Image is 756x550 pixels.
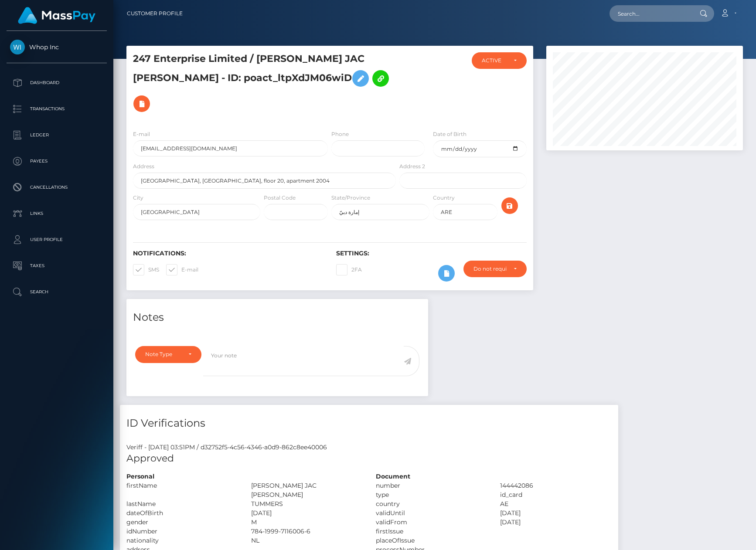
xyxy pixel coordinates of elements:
div: validUntil [369,509,494,518]
button: ACTIVE [472,52,526,69]
div: [DATE] [245,509,369,518]
div: [PERSON_NAME] JAC [PERSON_NAME] [245,481,369,499]
div: gender [120,518,245,527]
img: Whop Inc [10,40,25,54]
div: type [369,490,494,499]
div: id_card [494,490,618,499]
label: State/Province [331,194,370,202]
h5: Approved [126,452,612,465]
a: Customer Profile [127,4,183,23]
div: validFrom [369,518,494,527]
label: Postal Code [264,194,296,202]
a: Search [7,281,107,303]
h6: Notifications: [133,250,323,257]
a: Payees [7,150,107,172]
div: [DATE] [494,509,618,518]
div: dateOfBirth [120,509,245,518]
input: Search... [610,5,691,22]
div: country [369,499,494,509]
button: Note Type [135,346,201,363]
img: MassPay Logo [18,7,95,24]
div: 144442086 [494,481,618,490]
p: Cancellations [10,181,103,194]
div: 784-1999-7116006-6 [245,527,369,536]
div: Veriff - [DATE] 03:51PM / d32752f5-4c56-4346-a0d9-862c8ee40006 [120,443,618,452]
p: Taxes [10,259,103,272]
a: Cancellations [7,177,107,198]
div: ACTIVE [482,57,506,64]
div: TUMMERS [245,499,369,509]
div: NL [245,536,369,545]
div: Do not require [473,265,507,272]
h5: 247 Enterprise Limited / [PERSON_NAME] JAC [PERSON_NAME] - ID: poact_ltpXdJM06wiD [133,52,391,116]
label: E-mail [133,130,150,138]
button: Do not require [463,261,527,277]
p: Links [10,207,103,220]
strong: Personal [126,472,154,480]
h4: Notes [133,310,422,325]
div: firstIssue [369,527,494,536]
label: 2FA [336,264,362,275]
p: Ledger [10,129,103,142]
p: Payees [10,155,103,168]
span: Whop Inc [7,43,107,51]
div: number [369,481,494,490]
a: Taxes [7,255,107,277]
div: Note Type [145,351,181,358]
label: Address 2 [399,163,425,170]
label: Phone [331,130,349,138]
p: Dashboard [10,76,103,89]
div: [DATE] [494,518,618,527]
div: nationality [120,536,245,545]
a: Ledger [7,124,107,146]
label: Date of Birth [433,130,467,138]
label: City [133,194,143,202]
label: E-mail [166,264,198,275]
div: placeOfIssue [369,536,494,545]
div: M [245,518,369,527]
p: Search [10,285,103,299]
a: Dashboard [7,72,107,94]
a: Links [7,203,107,224]
a: Transactions [7,98,107,120]
div: firstName [120,481,245,499]
label: Address [133,163,154,170]
label: SMS [133,264,159,275]
label: Country [433,194,455,202]
h6: Settings: [336,250,526,257]
strong: Document [376,472,410,480]
div: lastName [120,499,245,509]
div: idNumber [120,527,245,536]
p: User Profile [10,233,103,246]
a: User Profile [7,229,107,251]
h4: ID Verifications [126,416,612,431]
p: Transactions [10,102,103,115]
div: AE [494,499,618,509]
